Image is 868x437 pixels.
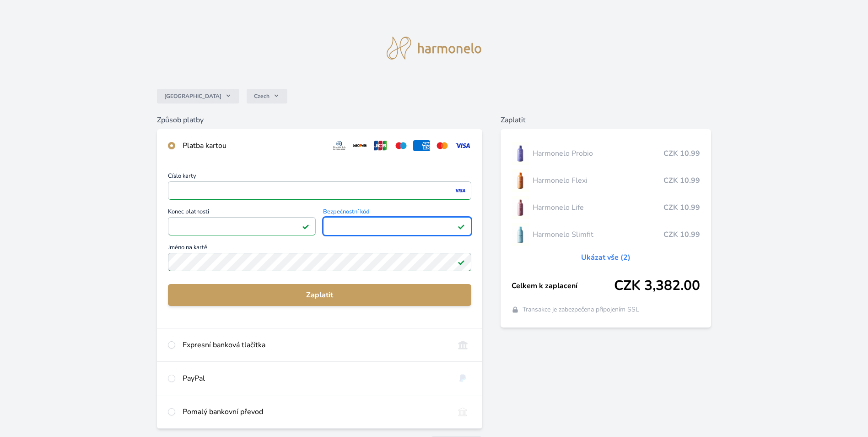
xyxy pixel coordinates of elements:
[172,184,467,197] iframe: Iframe pro číslo karty
[183,339,447,350] div: Expresní banková tlačítka
[175,290,464,300] span: Zaplatit
[454,406,471,417] img: bankTransfer_IBAN.svg
[512,169,529,192] img: CLEAN_FLEXI_se_stinem_x-hi_(1)-lo.jpg
[533,229,664,240] span: Harmonelo Slimfit
[501,115,712,126] h6: Zaplatit
[454,186,466,195] img: visa
[533,175,664,186] span: Harmonelo Flexi
[157,115,482,126] h6: Způsob platby
[454,339,471,350] img: onlineBanking_CZ.svg
[168,209,316,217] span: Konec platnosti
[512,223,529,246] img: SLIMFIT_se_stinem_x-lo.jpg
[254,93,270,100] span: Czech
[302,223,309,230] img: Platné pole
[183,140,323,151] div: Platba kartou
[387,37,482,60] img: logo.svg
[512,280,615,291] span: Celkem k zaplacení
[512,142,529,165] img: CLEAN_PROBIO_se_stinem_x-lo.jpg
[454,373,471,384] img: paypal.svg
[533,202,664,213] span: Harmonelo Life
[458,223,465,230] img: Platné pole
[172,220,312,233] iframe: Iframe pro datum vypršení platnosti
[663,148,700,159] span: CZK 10.99
[533,148,664,159] span: Harmonelo Probio
[393,140,410,151] img: maestro.svg
[351,140,368,151] img: discover.svg
[168,284,471,306] button: Zaplatit
[581,252,631,263] a: Ukázat vše (2)
[168,173,471,181] span: Číslo karty
[523,305,639,314] span: Transakce je zabezpečena připojením SSL
[434,140,451,151] img: mc.svg
[331,140,348,151] img: diners.svg
[663,202,700,213] span: CZK 10.99
[168,245,471,253] span: Jméno na kartě
[247,89,287,104] button: Czech
[458,258,465,266] img: Platné pole
[157,89,239,104] button: [GEOGRAPHIC_DATA]
[164,93,221,100] span: [GEOGRAPHIC_DATA]
[183,373,447,384] div: PayPal
[614,278,700,294] span: CZK 3,382.00
[372,140,389,151] img: jcb.svg
[663,229,700,240] span: CZK 10.99
[512,196,529,219] img: CLEAN_LIFE_se_stinem_x-lo.jpg
[413,140,430,151] img: amex.svg
[168,253,471,271] input: Jméno na kartěPlatné pole
[454,140,471,151] img: visa.svg
[183,406,447,417] div: Pomalý bankovní převod
[663,175,700,186] span: CZK 10.99
[327,220,467,233] iframe: Iframe pro bezpečnostní kód
[323,209,471,217] span: Bezpečnostní kód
